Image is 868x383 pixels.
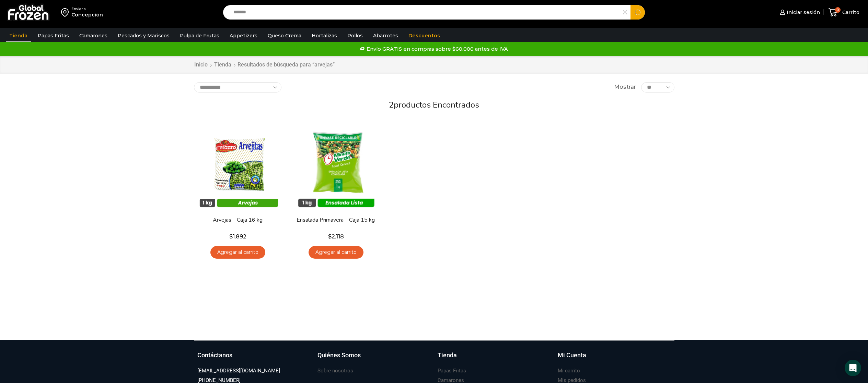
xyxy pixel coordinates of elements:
a: Pollos [344,29,366,42]
a: Ensalada Primavera – Caja 15 kg [296,216,375,224]
a: Tienda [214,61,232,69]
a: Inicio [194,61,208,69]
a: Quiénes Somos [317,351,431,367]
h3: Contáctanos [197,351,232,360]
span: productos encontrados [394,99,479,110]
h3: Quiénes Somos [317,351,361,360]
span: Mostrar [614,83,636,91]
a: Abarrotes [370,29,402,42]
h3: [EMAIL_ADDRESS][DOMAIN_NAME] [197,367,280,374]
h3: Papas Fritas [438,367,466,374]
a: Hortalizas [308,29,340,42]
span: Iniciar sesión [785,9,820,16]
a: Appetizers [226,29,261,42]
span: Carrito [841,9,859,16]
h3: Sobre nosotros [317,367,353,374]
a: Mi carrito [558,366,580,375]
div: Enviar a [71,7,103,11]
span: 0 [835,7,841,13]
a: Tienda [6,29,31,42]
a: Arvejas – Caja 16 kg [198,216,277,224]
a: Mi Cuenta [558,351,671,367]
img: address-field-icon.svg [61,7,71,18]
a: [EMAIL_ADDRESS][DOMAIN_NAME] [197,366,280,375]
a: Agregar al carrito: “Arvejas - Caja 16 kg” [210,246,265,259]
h3: Mi carrito [558,367,580,374]
div: Open Intercom Messenger [845,360,861,376]
a: Papas Fritas [34,29,72,42]
a: Descuentos [405,29,443,42]
bdi: 2.118 [328,233,344,240]
a: Agregar al carrito: “Ensalada Primavera - Caja 15 kg” [309,246,363,259]
a: Sobre nosotros [317,366,353,375]
a: Contáctanos [197,351,311,367]
a: Camarones [76,29,111,42]
nav: Breadcrumb [194,61,335,69]
span: $ [229,233,233,240]
a: Pulpa de Frutas [176,29,223,42]
span: 2 [389,99,394,110]
a: Tienda [438,351,551,367]
a: Pescados y Mariscos [114,29,173,42]
h1: Resultados de búsqueda para “arvejas” [238,61,335,68]
a: 0 Carrito [827,4,861,21]
bdi: 1.892 [229,233,246,240]
a: Papas Fritas [438,366,466,375]
select: Pedido de la tienda [194,82,281,92]
h3: Tienda [438,351,457,360]
h3: Mi Cuenta [558,351,586,360]
a: Queso Crema [264,29,305,42]
a: Iniciar sesión [778,5,820,19]
button: Search button [630,5,645,20]
div: Concepción [71,11,103,18]
span: $ [328,233,332,240]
